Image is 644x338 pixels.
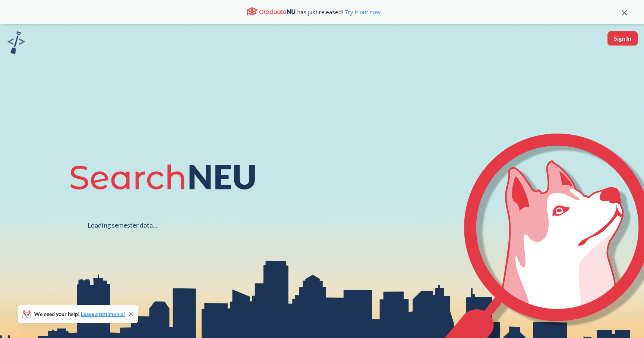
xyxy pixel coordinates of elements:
a: Leave a testimonial [81,311,125,317]
span: We need your help! [34,312,125,317]
button: Sign In [607,31,638,46]
img: sandbox logo [7,31,25,54]
div: Loading semester data... [88,221,157,229]
span: has just released! [297,8,382,16]
a: sandbox logo [7,31,25,56]
a: Try it out now! [343,8,382,16]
